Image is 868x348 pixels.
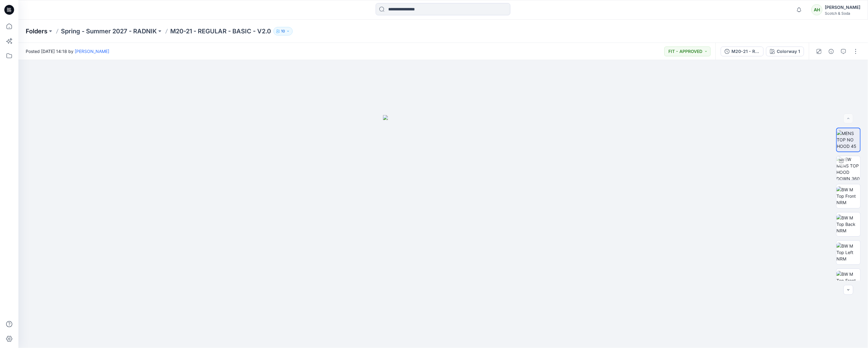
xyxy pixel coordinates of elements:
img: MENS TOP NO HOOD 45 [837,130,860,149]
span: Posted [DATE] 14:18 by [26,48,109,54]
button: Colorway 1 [766,47,804,56]
div: Scotch & Soda [825,11,860,16]
button: M20-21 - REGULAR - BASIC - V2.0 [721,47,764,56]
img: NEW MENS TOP HOOD DOWN 360 [836,156,860,180]
div: [PERSON_NAME] [825,4,860,11]
p: 10 [281,28,285,35]
a: [PERSON_NAME] [75,49,109,54]
div: M20-21 - REGULAR - BASIC - V2.0 [731,48,760,55]
a: Folders [26,27,47,36]
div: Colorway 1 [777,48,800,55]
div: AH [811,4,822,15]
img: BW M Top Front Chest NRM [836,271,860,290]
img: BW M Top Front NRM [836,186,860,206]
a: Spring - Summer 2027 - RADNIK [61,27,157,36]
p: M20-21 - REGULAR - BASIC - V2.0 [170,27,271,36]
img: BW M Top Left NRM [836,243,860,262]
button: Details [826,47,836,56]
button: 10 [273,27,293,36]
img: BW M Top Back NRM [836,215,860,234]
